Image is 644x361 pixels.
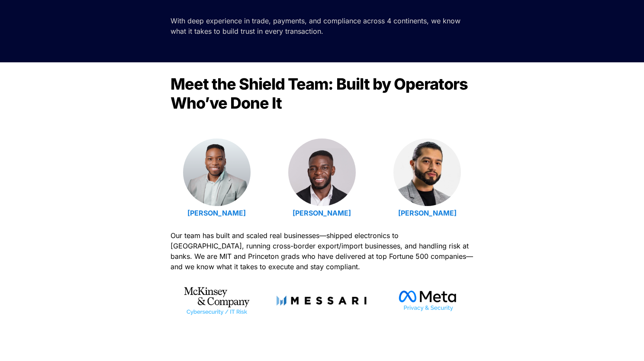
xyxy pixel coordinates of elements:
span: Our team has built and scaled real businesses—shipped electronics to [GEOGRAPHIC_DATA], running c... [171,231,475,271]
a: [PERSON_NAME] [187,209,246,217]
a: [PERSON_NAME] [398,209,457,217]
span: Meet the Shield Team: Built by Operators Who’ve Done It [171,74,471,113]
span: With deep experience in trade, payments, and compliance across 4 continents, we know what it take... [171,16,463,35]
a: [PERSON_NAME] [293,209,351,217]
